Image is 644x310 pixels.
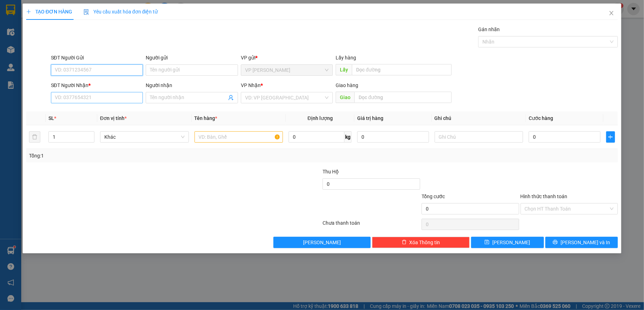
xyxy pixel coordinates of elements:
[478,27,500,32] label: Gán nhãn
[607,134,615,140] span: plus
[146,81,238,89] div: Người nhận
[241,54,333,62] div: VP gửi
[432,111,526,125] th: Ghi chú
[485,240,489,245] span: save
[241,82,261,88] span: VP Nhận
[323,169,339,174] span: Thu Hộ
[410,239,440,246] span: Xóa Thông tin
[195,115,217,121] span: Tên hàng
[336,82,358,88] span: Giao hàng
[104,132,185,142] span: Khác
[51,54,143,62] div: SĐT Người Gửi
[435,131,523,143] input: Ghi Chú
[492,239,530,246] span: [PERSON_NAME]
[545,237,618,248] button: printer[PERSON_NAME] và In
[100,115,127,121] span: Đơn vị tính
[308,115,333,121] span: Định lượng
[245,65,329,75] span: VP Phan Thiết
[29,131,40,143] button: delete
[303,239,341,246] span: [PERSON_NAME]
[336,55,356,61] span: Lấy hàng
[529,115,553,121] span: Cước hàng
[228,95,234,101] span: user-add
[521,194,568,199] label: Hình thức thanh toán
[146,54,238,62] div: Người gửi
[29,152,249,160] div: Tổng: 1
[402,240,407,245] span: delete
[336,92,354,103] span: Giao
[322,219,421,231] div: Chưa thanh toán
[48,115,54,121] span: SL
[471,237,544,248] button: save[PERSON_NAME]
[83,9,158,15] span: Yêu cầu xuất hóa đơn điện tử
[372,237,470,248] button: deleteXóa Thông tin
[606,131,615,143] button: plus
[83,9,89,15] img: icon
[422,194,445,199] span: Tổng cước
[553,240,558,245] span: printer
[344,131,352,143] span: kg
[602,4,621,23] button: Close
[51,81,143,89] div: SĐT Người Nhận
[273,237,371,248] button: [PERSON_NAME]
[354,92,452,103] input: Dọc đường
[26,9,31,14] span: plus
[609,10,614,16] span: close
[357,115,383,121] span: Giá trị hàng
[352,64,452,75] input: Dọc đường
[26,9,72,15] span: TẠO ĐƠN HÀNG
[561,239,610,246] span: [PERSON_NAME] và In
[336,64,352,75] span: Lấy
[357,131,429,143] input: 0
[195,131,283,143] input: VD: Bàn, Ghế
